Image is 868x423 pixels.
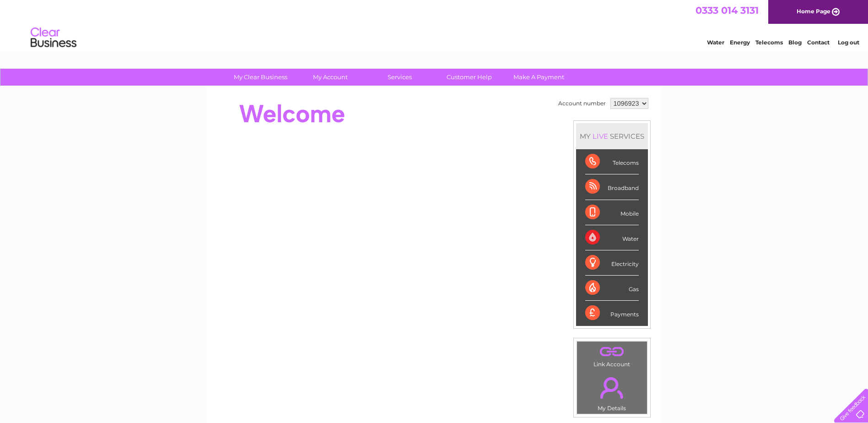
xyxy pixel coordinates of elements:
[218,5,651,44] div: Clear Business is a trading name of Verastar Limited (registered in [GEOGRAPHIC_DATA] No. 3667643...
[838,39,859,46] a: Log out
[579,372,645,404] a: .
[585,250,639,276] div: Electricity
[585,276,639,301] div: Gas
[585,149,639,174] div: Telecoms
[591,132,610,141] div: LIVE
[577,369,647,414] td: My Details
[30,24,77,52] img: logo.png
[755,39,783,46] a: Telecoms
[362,69,437,86] a: Services
[788,39,802,46] a: Blog
[585,174,639,200] div: Broadband
[556,96,608,111] td: Account number
[585,225,639,250] div: Water
[695,5,759,16] a: 0333 014 3131
[292,69,368,86] a: My Account
[585,200,639,225] div: Mobile
[223,69,298,86] a: My Clear Business
[579,344,645,360] a: .
[576,123,648,149] div: MY SERVICES
[585,301,639,325] div: Payments
[807,39,830,46] a: Contact
[501,69,577,86] a: Make A Payment
[707,39,724,46] a: Water
[577,341,647,370] td: Link Account
[730,39,750,46] a: Energy
[431,69,507,86] a: Customer Help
